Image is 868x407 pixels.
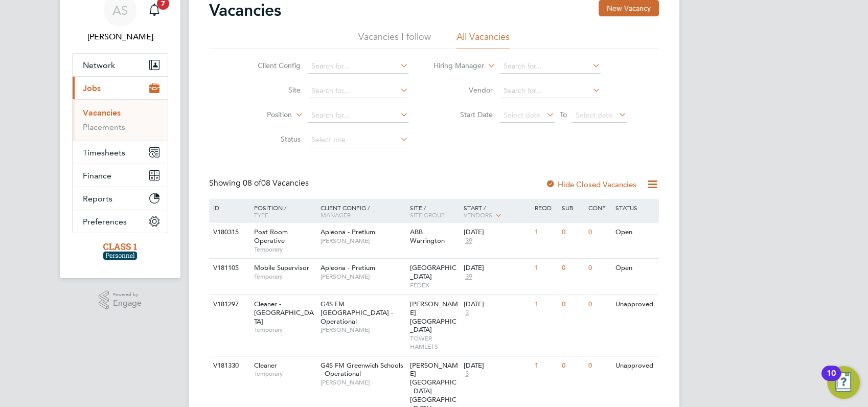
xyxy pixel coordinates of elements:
div: Conf [586,199,612,216]
span: Vendors [463,211,492,219]
div: Open [613,259,657,278]
span: Timesheets [83,148,125,157]
div: [DATE] [463,228,530,237]
div: 1 [532,259,559,278]
label: Hide Closed Vacancies [545,179,636,189]
span: ABB Warrington [410,228,445,245]
span: 39 [463,273,473,281]
div: 1 [532,223,559,242]
div: 0 [586,295,612,314]
div: ID [211,199,246,216]
div: V180315 [211,223,246,242]
span: Engage [113,299,142,308]
span: To [557,108,570,121]
div: 10 [827,373,836,387]
a: Go to home page [72,243,168,260]
input: Search for... [308,59,408,74]
span: Cleaner [254,361,277,370]
div: Unapproved [613,295,657,314]
a: Vacancies [83,108,121,118]
button: Timesheets [73,141,168,164]
span: [GEOGRAPHIC_DATA] [410,263,456,281]
div: [DATE] [463,361,530,370]
span: Preferences [83,217,127,227]
li: All Vacancies [456,31,510,49]
span: Apleona - Pretium [321,228,375,236]
div: Start / [461,199,532,224]
div: [DATE] [463,300,530,309]
span: G4S FM [GEOGRAPHIC_DATA] - Operational [321,300,393,326]
span: AS [112,4,128,17]
label: Hiring Manager [425,61,484,71]
div: V181297 [211,295,246,314]
label: Vendor [434,85,493,95]
div: 0 [559,223,586,242]
label: Client Config [242,61,301,70]
span: Network [83,60,115,70]
span: Cleaner - [GEOGRAPHIC_DATA] [254,300,314,326]
span: Manager [321,211,351,219]
button: Jobs [73,77,168,99]
span: Jobs [83,83,101,93]
div: 0 [559,259,586,278]
div: Showing [209,178,311,189]
span: Reports [83,194,112,203]
span: Apleona - Pretium [321,263,375,272]
span: FEDEX [410,281,459,289]
span: [PERSON_NAME][GEOGRAPHIC_DATA] [410,300,458,334]
span: 3 [463,370,470,378]
button: Reports [73,187,168,210]
span: [PERSON_NAME] [321,378,405,387]
span: Select date [504,110,540,120]
div: Status [613,199,657,216]
span: Finance [83,171,111,180]
a: Powered byEngage [99,290,142,310]
div: Site / [407,199,461,223]
div: Position / [246,199,318,223]
span: Temporary [254,273,315,281]
a: Placements [83,122,125,132]
div: 0 [586,356,612,375]
button: Finance [73,164,168,187]
div: Sub [559,199,586,216]
label: Start Date [434,110,493,119]
input: Select one [308,133,408,147]
input: Search for... [500,59,601,74]
button: Open Resource Center, 10 new notifications [827,366,860,399]
div: 0 [586,223,612,242]
span: [PERSON_NAME] [321,273,405,281]
div: Client Config / [318,199,407,223]
div: 1 [532,295,559,314]
span: [PERSON_NAME] [321,326,405,334]
div: Jobs [73,99,168,141]
span: Angela Sabaroche [72,31,168,43]
span: Site Group [410,211,445,219]
label: Status [242,134,301,144]
div: 0 [559,295,586,314]
input: Search for... [500,84,601,98]
div: V181105 [211,259,246,278]
button: Preferences [73,210,168,233]
span: Temporary [254,245,315,254]
div: Unapproved [613,356,657,375]
span: Post Room Operative [254,228,288,245]
div: 1 [532,356,559,375]
img: class1personnel-logo-retina.png [103,243,138,260]
div: V181330 [211,356,246,375]
div: Reqd [532,199,559,216]
label: Site [242,85,301,95]
div: 0 [586,259,612,278]
span: G4S FM Greenwich Schools - Operational [321,361,403,378]
input: Search for... [308,84,408,98]
span: TOWER HAMLETS [410,334,459,350]
span: Temporary [254,326,315,334]
div: Open [613,223,657,242]
div: 0 [559,356,586,375]
span: Mobile Supervisor [254,263,309,272]
span: 08 Vacancies [243,178,309,188]
span: Temporary [254,370,315,378]
span: 39 [463,237,473,245]
span: [PERSON_NAME] [321,237,405,245]
input: Search for... [308,108,408,123]
div: [DATE] [463,264,530,273]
